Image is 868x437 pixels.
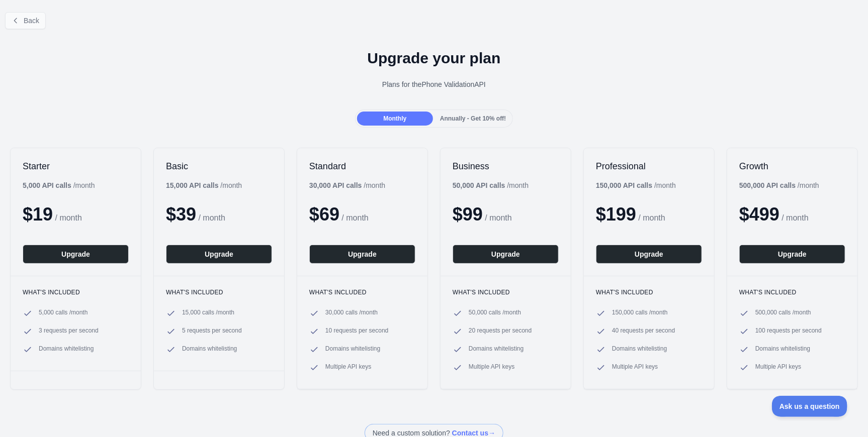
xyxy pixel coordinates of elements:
b: 150,000 API calls [596,181,652,189]
div: / month [596,180,676,190]
iframe: Toggle Customer Support [772,396,848,417]
h2: Business [453,160,559,172]
span: $ 199 [596,204,636,225]
b: 50,000 API calls [453,181,505,189]
h2: Professional [596,160,702,172]
div: / month [309,180,385,190]
h2: Standard [309,160,415,172]
span: $ 99 [453,204,483,225]
b: 30,000 API calls [309,181,362,189]
div: / month [453,180,529,190]
span: $ 69 [309,204,339,225]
